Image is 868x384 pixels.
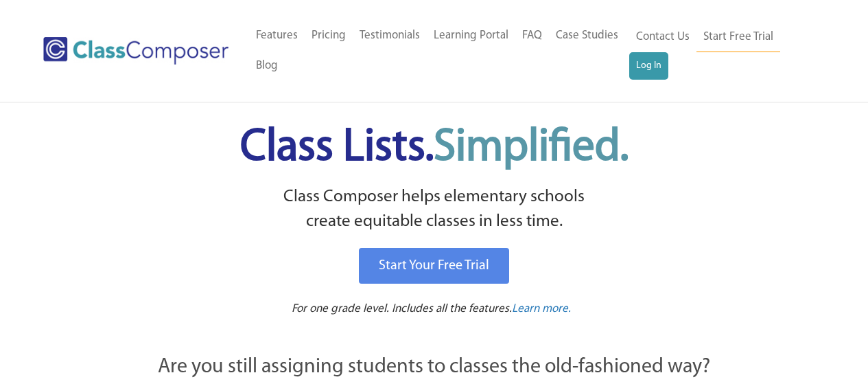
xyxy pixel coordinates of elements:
[240,126,629,170] span: Class Lists.
[629,22,696,52] a: Contact Us
[249,21,629,81] nav: Header Menu
[359,248,509,284] a: Start Your Free Trial
[379,259,489,273] span: Start Your Free Trial
[84,352,784,383] p: Are you still assigning students to classes the old-fashioned way?
[292,303,512,315] span: For one grade level. Includes all the features.
[434,126,629,170] span: Simplified.
[82,185,786,235] p: Class Composer helps elementary schools create equitable classes in less time.
[249,51,285,81] a: Blog
[629,22,814,80] nav: Header Menu
[549,21,625,51] a: Case Studies
[353,21,427,51] a: Testimonials
[629,52,668,80] a: Log In
[512,301,571,318] a: Learn more.
[512,303,571,315] span: Learn more.
[515,21,549,51] a: FAQ
[249,21,305,51] a: Features
[305,21,353,51] a: Pricing
[43,37,228,65] img: Class Composer
[696,22,780,53] a: Start Free Trial
[427,21,515,51] a: Learning Portal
